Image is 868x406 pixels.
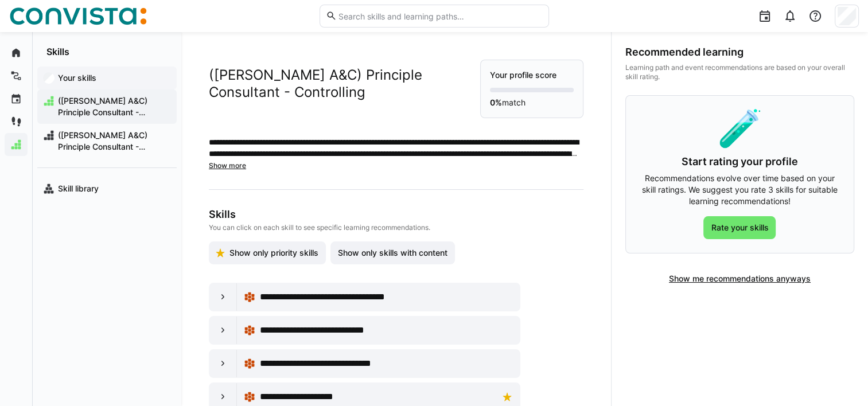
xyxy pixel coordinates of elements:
strong: 0% [490,97,502,107]
span: Show only skills with content [336,247,449,259]
div: 🧪 [640,110,840,146]
h3: Skills [209,208,583,221]
p: You can click on each skill to see specific learning recommendations. [209,223,583,232]
button: Show only skills with content [330,241,455,264]
button: Show me recommendations anyways [661,267,818,290]
p: Your profile score [490,69,574,81]
h3: Start rating your profile [640,155,840,168]
span: Show me recommendations anyways [667,273,812,284]
span: Show only priority skills [228,247,320,259]
div: Learning path and event recommendations are based on your overall skill rating. [625,63,854,81]
input: Search skills and learning paths… [337,11,542,21]
span: ([PERSON_NAME] A&C) Principle Consultant - Controlling [56,95,171,118]
span: Rate your skills [709,222,770,233]
span: ([PERSON_NAME] A&C) Principle Consultant - Finance [56,130,171,153]
p: Recommendations evolve over time based on your skill ratings. We suggest you rate 3 skills for su... [640,173,840,207]
span: Show more [209,161,246,170]
button: Rate your skills [703,216,776,239]
h2: ([PERSON_NAME] A&C) Principle Consultant - Controlling [209,67,480,101]
button: Show only priority skills [209,241,326,264]
p: match [490,97,574,108]
div: Recommended learning [625,46,854,58]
